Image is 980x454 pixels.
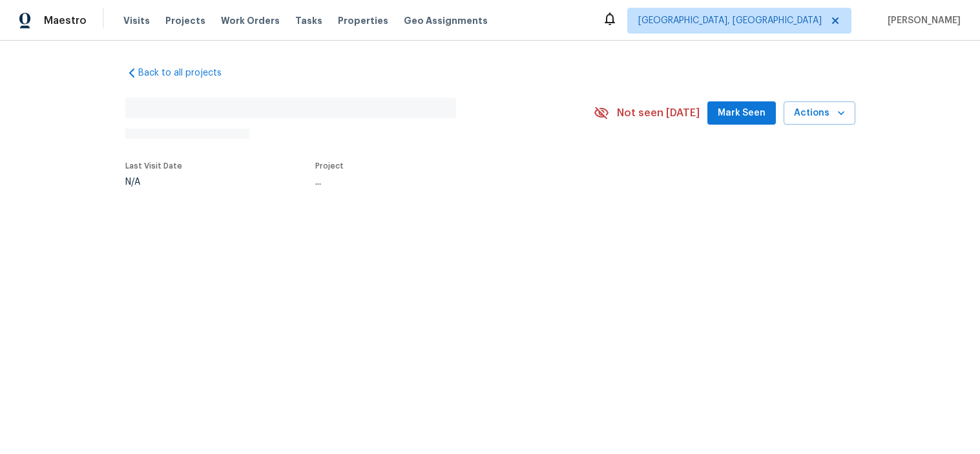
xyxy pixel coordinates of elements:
span: Not seen [DATE] [617,107,700,119]
span: Maestro [44,14,87,27]
span: Actions [794,105,845,121]
button: Mark Seen [707,101,776,125]
span: Project [315,162,344,170]
span: Tasks [295,16,322,25]
span: Projects [165,14,205,27]
span: [PERSON_NAME] [882,14,961,27]
button: Actions [784,101,855,125]
span: [GEOGRAPHIC_DATA], [GEOGRAPHIC_DATA] [638,14,822,27]
span: Visits [123,14,150,27]
a: Back to all projects [125,67,249,79]
div: N/A [125,178,182,187]
span: Properties [338,14,388,27]
span: Mark Seen [718,105,766,121]
span: Last Visit Date [125,162,182,170]
span: Geo Assignments [404,14,488,27]
div: ... [315,178,563,187]
span: Work Orders [221,14,280,27]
